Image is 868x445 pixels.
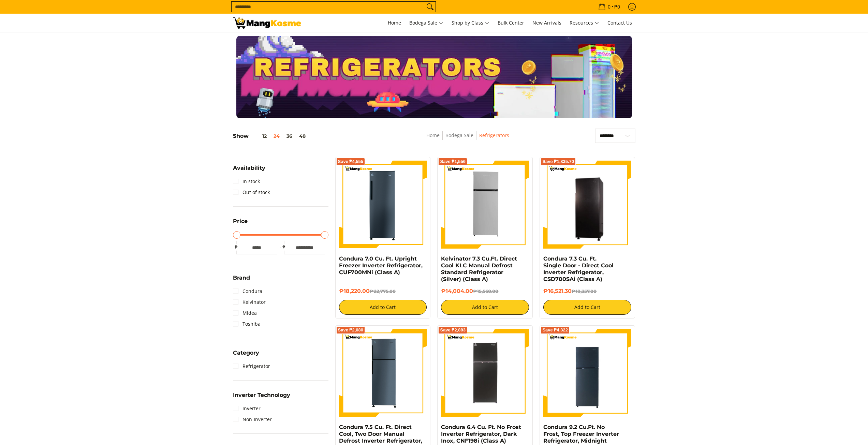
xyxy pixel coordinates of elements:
nav: Main Menu [308,14,635,32]
span: Save ₱1,556 [440,160,466,164]
span: Availability [233,165,265,171]
span: Save ₱4,555 [338,160,364,164]
a: Bulk Center [494,14,528,32]
h6: ₱16,521.30 [543,288,631,295]
button: 36 [283,133,296,139]
a: Bodega Sale [445,132,473,138]
span: Save ₱4,322 [542,328,568,332]
a: Condura 7.3 Cu. Ft. Single Door - Direct Cool Inverter Refrigerator, CSD700SAi (Class A) [543,255,614,282]
a: Bodega Sale [406,14,447,32]
a: Shop by Class [448,14,493,32]
a: Toshiba [233,318,261,329]
span: ₱ [281,244,288,251]
a: Home [426,132,440,138]
button: 48 [296,133,309,139]
span: Brand [233,275,250,281]
summary: Open [233,350,259,361]
span: Home [388,19,401,26]
button: Add to Cart [339,300,427,315]
span: Category [233,350,259,356]
span: Shop by Class [452,19,489,27]
span: Price [233,219,248,224]
span: • [596,3,622,11]
span: Bulk Center [498,19,524,26]
summary: Open [233,392,290,403]
a: Out of stock [233,187,270,198]
del: ₱22,775.00 [370,288,396,294]
span: Inverter Technology [233,392,290,398]
img: Condura 7.3 Cu. Ft. Single Door - Direct Cool Inverter Refrigerator, CSD700SAi (Class A) [543,162,631,248]
h5: Show [233,133,309,139]
a: Inverter [233,403,261,414]
img: Condura 6.4 Cu. Ft. No Frost Inverter Refrigerator, Dark Inox, CNF198i (Class A) [441,329,529,417]
span: Bodega Sale [409,19,443,27]
span: ₱0 [613,4,621,9]
span: New Arrivals [532,19,561,26]
a: Refrigerator [233,361,270,372]
button: Search [425,2,436,12]
h6: ₱18,220.00 [339,288,427,295]
button: 12 [249,133,270,139]
a: Condura 7.0 Cu. Ft. Upright Freezer Inverter Refrigerator, CUF700MNi (Class A) [339,255,423,276]
img: Bodega Sale Refrigerator l Mang Kosme: Home Appliances Warehouse Sale [233,17,301,29]
summary: Open [233,219,248,229]
del: ₱15,560.00 [473,288,498,294]
del: ₱18,357.00 [572,288,597,294]
a: Condura 6.4 Cu. Ft. No Frost Inverter Refrigerator, Dark Inox, CNF198i (Class A) [441,424,521,444]
a: Condura [233,286,262,297]
a: Kelvinator 7.3 Cu.Ft. Direct Cool KLC Manual Defrost Standard Refrigerator (Silver) (Class A) [441,255,517,282]
span: ₱ [233,244,240,251]
button: 24 [270,133,283,139]
a: Resources [566,14,603,32]
a: Contact Us [604,14,635,32]
span: Save ₱2,080 [338,328,364,332]
button: Add to Cart [441,300,529,315]
img: Condura 7.0 Cu. Ft. Upright Freezer Inverter Refrigerator, CUF700MNi (Class A) [339,161,427,249]
a: Kelvinator [233,297,266,308]
span: Resources [570,19,599,27]
nav: Breadcrumbs [377,131,559,147]
img: condura-direct-cool-7.5-cubic-feet-2-door-manual-defrost-inverter-ref-iron-gray-full-view-mang-kosme [339,329,427,417]
a: Midea [233,308,257,318]
a: New Arrivals [529,14,565,32]
h6: ₱14,004.00 [441,288,529,295]
button: Add to Cart [543,300,631,315]
a: Refrigerators [479,132,509,138]
span: 0 [607,4,612,9]
a: Home [384,14,404,32]
span: Save ₱2,883 [440,328,466,332]
a: Non-Inverter [233,414,272,425]
span: Contact Us [607,19,632,26]
img: Condura 9.2 Cu.Ft. No Frost, Top Freezer Inverter Refrigerator, Midnight Slate Gray CTF98i (Class A) [543,329,631,417]
a: In stock [233,176,260,187]
span: Save ₱1,835.70 [542,160,574,164]
summary: Open [233,275,250,286]
img: Kelvinator 7.3 Cu.Ft. Direct Cool KLC Manual Defrost Standard Refrigerator (Silver) (Class A) [441,161,529,249]
summary: Open [233,165,265,176]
